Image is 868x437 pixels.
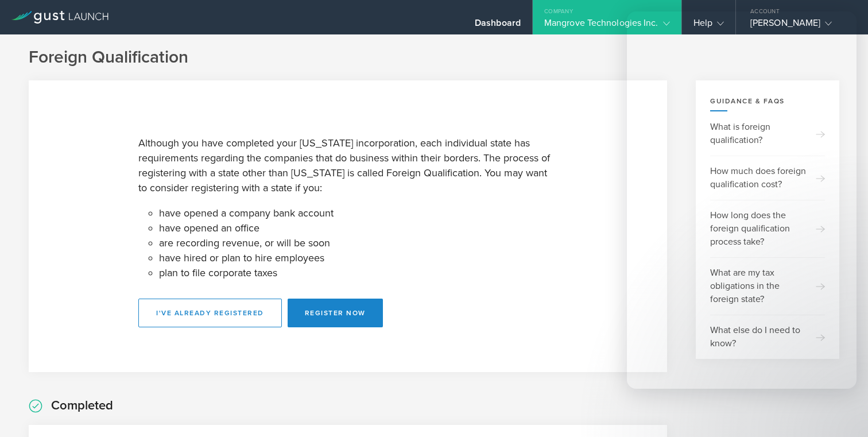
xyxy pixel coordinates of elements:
div: Foreign Qualification [29,46,839,69]
h2: Completed [51,397,113,414]
div: Dashboard [475,17,521,34]
iframe: Intercom live chat [829,398,857,426]
li: have hired or plan to hire employees [159,250,557,265]
div: Mangrove Technologies Inc. [544,17,670,34]
button: Register Now [288,299,383,327]
li: have opened an office [159,221,557,235]
p: Although you have completed your [US_STATE] incorporation, each individual state has requirements... [138,136,557,195]
iframe: Intercom live chat [627,11,857,389]
button: I've already registered [138,299,282,327]
li: have opened a company bank account [159,206,557,221]
li: are recording revenue, or will be soon [159,235,557,250]
li: plan to file corporate taxes [159,265,557,280]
